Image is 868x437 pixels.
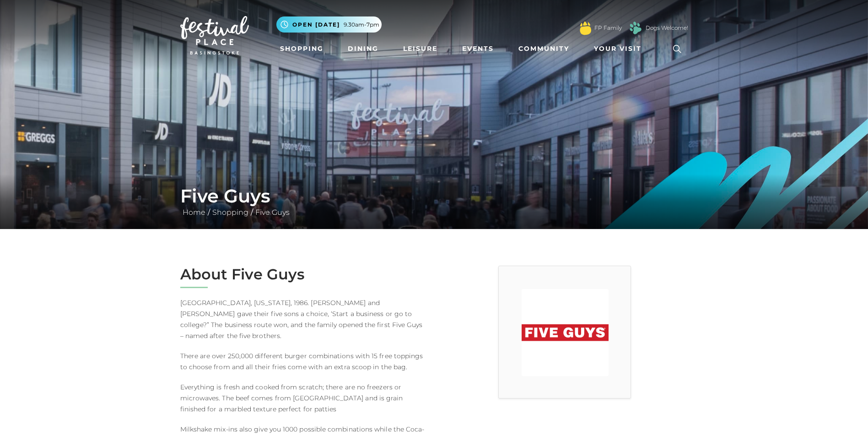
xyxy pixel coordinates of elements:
[180,16,249,55] img: Festival Place Logo
[180,297,427,341] p: [GEOGRAPHIC_DATA], [US_STATE], 1986. [PERSON_NAME] and [PERSON_NAME] gave their five sons a choic...
[180,382,427,415] p: Everything is fresh and cooked from scratch; there are no freezers or microwaves. The beef comes ...
[180,208,208,217] a: Home
[344,21,379,29] span: 9.30am-7pm
[399,40,441,57] a: Leisure
[180,266,427,283] h2: About Five Guys
[180,350,427,372] p: There are over 250,000 different burger combinations with 15 free toppings to choose from and all...
[276,16,382,33] button: Open [DATE] 9.30am-7pm
[646,24,688,32] a: Dogs Welcome!
[344,40,382,57] a: Dining
[594,44,642,54] span: Your Visit
[173,185,695,218] div: / /
[253,208,292,217] a: Five Guys
[180,185,688,207] h1: Five Guys
[292,21,340,29] span: Open [DATE]
[276,40,327,57] a: Shopping
[210,208,251,217] a: Shopping
[458,40,497,57] a: Events
[594,24,622,32] a: FP Family
[515,40,573,57] a: Community
[590,40,650,57] a: Your Visit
